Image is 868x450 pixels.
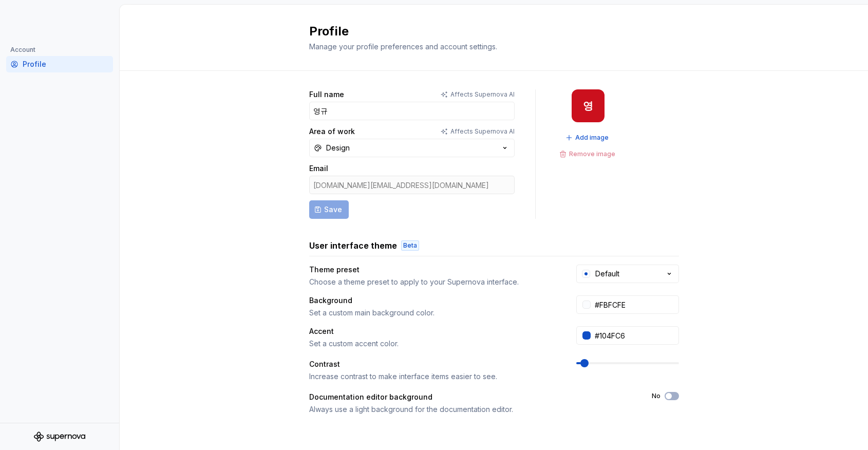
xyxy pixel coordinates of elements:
div: Design [326,143,350,153]
label: Full name [309,89,344,100]
div: Set a custom accent color. [309,339,558,349]
div: Choose a theme preset to apply to your Supernova interface. [309,277,558,287]
button: Add image [562,130,613,145]
label: Area of work [309,126,355,137]
div: Always use a light background for the documentation editor. [309,404,633,415]
div: Set a custom main background color. [309,308,558,318]
button: Default [576,265,679,283]
div: Beta [401,240,419,251]
div: 영 [583,102,593,110]
div: Account [6,44,40,56]
div: Theme preset [309,265,558,275]
div: Background [309,295,558,306]
div: Documentation editor background [309,392,633,402]
a: Profile [6,56,113,72]
div: Default [595,269,619,279]
div: Increase contrast to make interface items easier to see. [309,371,558,382]
h3: User interface theme [309,239,397,252]
div: Profile [23,59,109,69]
div: Contrast [309,359,558,369]
p: Affects Supernova AI [450,127,515,136]
span: Manage your profile preferences and account settings. [309,42,497,51]
div: Accent [309,326,558,336]
input: #104FC6 [591,326,679,345]
label: Email [309,163,328,174]
label: No [652,392,661,400]
input: #FFFFFF [591,295,679,314]
h2: Profile [309,23,667,40]
svg: Supernova Logo [34,432,85,442]
p: Affects Supernova AI [450,90,515,99]
span: Add image [575,134,609,142]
